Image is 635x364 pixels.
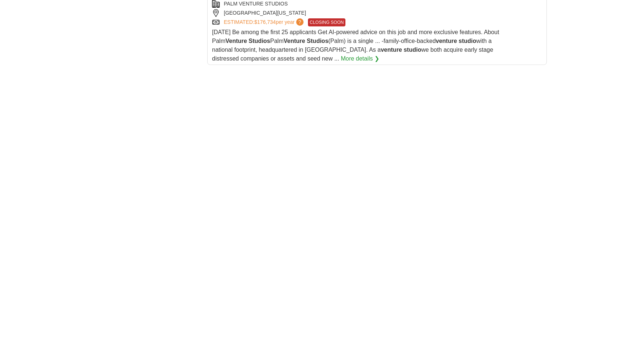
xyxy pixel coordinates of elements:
strong: Venture [225,38,247,44]
span: [DATE] Be among the first 25 applicants Get AI-powered advice on this job and more exclusive feat... [212,29,499,62]
strong: studio [403,47,421,53]
strong: venture [381,47,402,53]
a: ESTIMATED:$176,734per year? [224,18,305,26]
strong: Venture [284,38,305,44]
strong: Studios [307,38,329,44]
strong: studio [459,38,476,44]
a: More details ❯ [341,54,379,63]
span: CLOSING SOON [308,18,346,26]
strong: venture [436,38,457,44]
span: $176,734 [254,19,276,25]
span: ? [296,18,304,26]
strong: Studios [249,38,270,44]
div: [GEOGRAPHIC_DATA][US_STATE] [212,9,499,17]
